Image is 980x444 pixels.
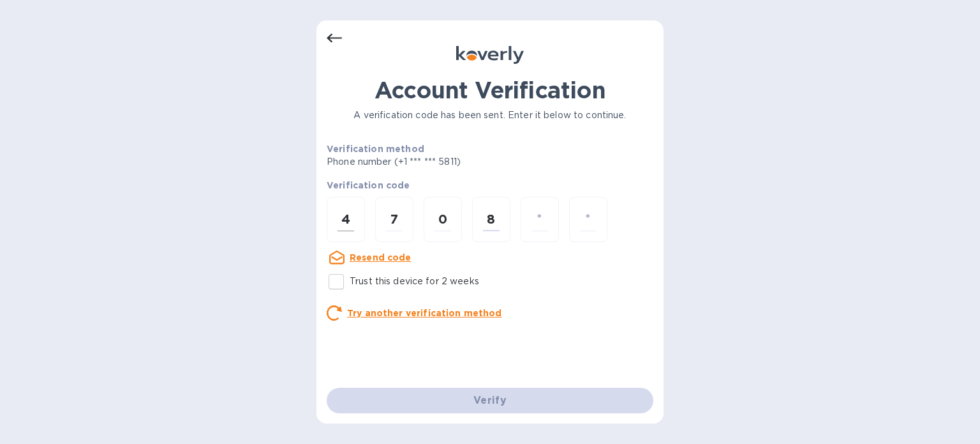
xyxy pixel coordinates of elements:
[327,155,558,169] p: Phone number (+1 *** *** 5811)
[327,144,424,154] b: Verification method
[347,308,502,318] u: Try another verification method
[327,179,653,192] p: Verification code
[327,77,653,103] h1: Account Verification
[350,275,479,288] p: Trust this device for 2 weeks
[327,109,653,122] p: A verification code has been sent. Enter it below to continue.
[350,252,412,263] u: Resend code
